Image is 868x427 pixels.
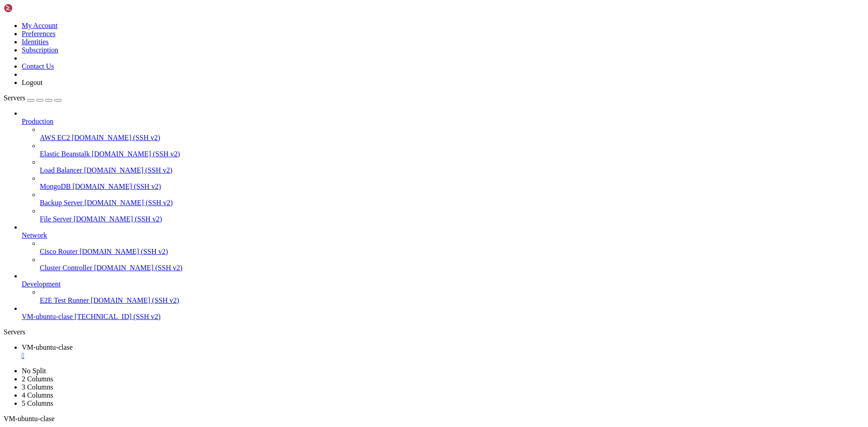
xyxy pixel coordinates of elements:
[22,375,53,383] a: 2 Columns
[4,65,750,73] x-row: System load: 0.02 Processes: 105
[4,173,750,180] x-row: To check for new updates run: sudo apt update
[22,313,864,321] a: VM-ubuntu-clase [TECHNICAL_ID] (SSH v2)
[22,46,58,54] a: Subscription
[4,249,750,257] x-row: To run a command as administrator (user "root"), use "sudo <command>".
[22,280,864,288] a: Development
[40,248,864,256] a: Cisco Router [DOMAIN_NAME] (SSH v2)
[4,415,55,422] span: VM-ubuntu-clase
[4,4,750,11] x-row: Welcome to Ubuntu 22.04.5 LTS (GNU/Linux 6.8.0-1031-azure x86_64)
[22,305,864,321] li: VM-ubuntu-clase [TECHNICAL_ID] (SSH v2)
[40,150,864,158] a: Elastic Beanstalk [DOMAIN_NAME] (SSH v2)
[40,239,864,256] li: Cisco Router [DOMAIN_NAME] (SSH v2)
[4,328,864,336] div: Servers
[22,343,73,351] span: VM-ubuntu-clase
[40,207,864,223] li: File Server [DOMAIN_NAME] (SSH v2)
[4,119,750,127] x-row: 0 updates can be applied immediately.
[94,264,183,272] span: [DOMAIN_NAME] (SSH v2)
[4,134,750,142] x-row: Enable ESM Apps to receive additional future security updates.
[40,296,89,304] span: E2E Test Runner
[40,248,78,255] span: Cisco Router
[75,313,160,320] span: [TECHNICAL_ID] (SSH v2)
[4,50,750,57] x-row: System information as of [DATE]
[74,215,162,223] span: [DOMAIN_NAME] (SSH v2)
[22,391,53,399] a: 4 Columns
[22,30,56,38] a: Preferences
[22,38,49,46] a: Identities
[22,367,46,375] a: No Split
[22,343,864,360] a: VM-ubuntu-clase
[40,264,864,272] a: Cluster Controller [DOMAIN_NAME] (SSH v2)
[22,313,73,320] span: VM-ubuntu-clase
[40,288,864,305] li: E2E Test Runner [DOMAIN_NAME] (SSH v2)
[4,257,750,265] x-row: See "man sudo_root" for details.
[4,203,750,211] x-row: the exact distribution terms for each program are described in the
[22,272,864,305] li: Development
[22,399,53,407] a: 5 Columns
[40,183,71,190] span: MongoDB
[22,231,864,239] a: Network
[4,272,87,280] span: VMwladi@VM-ubuntu-clase
[40,256,864,272] li: Cluster Controller [DOMAIN_NAME] (SSH v2)
[4,165,750,173] x-row: The list of available updates is more than a week old.
[22,223,864,272] li: Network
[85,199,173,206] span: [DOMAIN_NAME] (SSH v2)
[90,272,94,280] span: ~
[40,191,864,207] li: Backup Server [DOMAIN_NAME] (SSH v2)
[40,264,92,272] span: Cluster Controller
[40,158,864,174] li: Load Balancer [DOMAIN_NAME] (SSH v2)
[40,174,864,191] li: MongoDB [DOMAIN_NAME] (SSH v2)
[4,94,25,102] span: Servers
[72,183,161,190] span: [DOMAIN_NAME] (SSH v2)
[4,27,750,34] x-row: * Management: [URL][DOMAIN_NAME]
[40,296,864,305] a: E2E Test Runner [DOMAIN_NAME] (SSH v2)
[92,150,180,158] span: [DOMAIN_NAME] (SSH v2)
[4,73,750,80] x-row: Usage of /: 5.4% of 28.89GB Users logged in: 0
[40,150,90,158] span: Elastic Beanstalk
[22,109,864,223] li: Production
[107,272,110,280] div: (27, 35)
[91,296,179,304] span: [DOMAIN_NAME] (SSH v2)
[4,80,750,88] x-row: Memory usage: 30% IPv4 address for eth0: [TECHNICAL_ID]
[4,234,750,242] x-row: applicable law.
[22,79,42,86] a: Logout
[40,183,864,191] a: MongoDB [DOMAIN_NAME] (SSH v2)
[4,103,750,111] x-row: Expanded Security Maintenance for Applications is not enabled.
[22,231,47,239] span: Network
[40,134,864,142] a: AWS EC2 [DOMAIN_NAME] (SSH v2)
[4,4,56,13] img: Shellngn
[22,117,864,126] a: Production
[4,196,750,203] x-row: The programs included with the Ubuntu system are free software;
[40,199,864,207] a: Backup Server [DOMAIN_NAME] (SSH v2)
[4,226,750,234] x-row: Ubuntu comes with ABSOLUTELY NO WARRANTY, to the extent permitted by
[40,199,83,206] span: Backup Server
[40,215,72,223] span: File Server
[4,211,750,219] x-row: individual files in /usr/share/doc/*/copyright.
[4,142,750,150] x-row: See [URL][DOMAIN_NAME] or run: sudo pro status
[4,88,750,96] x-row: Swap usage: 0%
[4,272,750,280] x-row: : $
[40,134,70,141] span: AWS EC2
[40,166,82,174] span: Load Balancer
[4,94,61,102] a: Servers
[22,117,53,125] span: Production
[40,166,864,174] a: Load Balancer [DOMAIN_NAME] (SSH v2)
[72,134,160,141] span: [DOMAIN_NAME] (SSH v2)
[40,126,864,142] li: AWS EC2 [DOMAIN_NAME] (SSH v2)
[22,22,58,29] a: My Account
[84,166,173,174] span: [DOMAIN_NAME] (SSH v2)
[4,34,750,42] x-row: * Support: [URL][DOMAIN_NAME]
[40,142,864,158] li: Elastic Beanstalk [DOMAIN_NAME] (SSH v2)
[22,352,864,360] a: 
[22,383,53,391] a: 3 Columns
[40,215,864,223] a: File Server [DOMAIN_NAME] (SSH v2)
[4,19,750,27] x-row: * Documentation: [URL][DOMAIN_NAME]
[22,62,54,70] a: Contact Us
[80,248,168,255] span: [DOMAIN_NAME] (SSH v2)
[22,280,61,288] span: Development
